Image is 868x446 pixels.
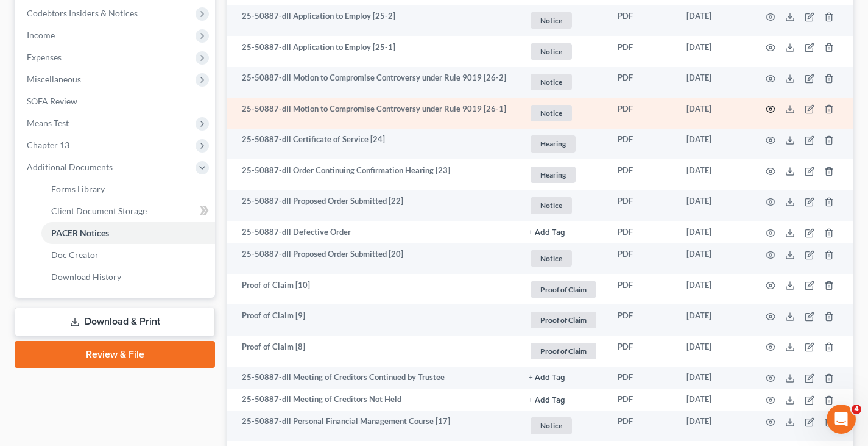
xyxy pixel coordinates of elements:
[531,343,596,359] span: Proof of Claim
[677,336,751,367] td: [DATE]
[227,336,519,367] td: Proof of Claim [8]
[41,222,215,244] a: PACER Notices
[41,178,215,200] a: Forms Library
[531,312,596,328] span: Proof of Claim
[27,74,81,84] span: Miscellaneous
[27,30,55,40] span: Income
[677,221,751,243] td: [DATE]
[227,98,519,129] td: 25-50887-dll Motion to Compromise Controversy under Rule 9019 [26-1]
[227,159,519,190] td: 25-50887-dll Order Continuing Confirmation Hearing [23]
[608,159,677,190] td: PDF
[608,411,677,442] td: PDF
[608,221,677,243] td: PDF
[529,397,565,405] button: + Add Tag
[529,248,598,268] a: Notice
[852,405,861,414] span: 4
[531,43,572,60] span: Notice
[529,372,598,383] a: + Add Tag
[677,67,751,98] td: [DATE]
[27,118,69,128] span: Means Test
[41,266,215,288] a: Download History
[677,389,751,411] td: [DATE]
[677,411,751,442] td: [DATE]
[227,274,519,305] td: Proof of Claim [10]
[531,167,576,183] span: Hearing
[227,304,519,336] td: Proof of Claim [9]
[17,90,215,112] a: SOFA Review
[529,310,598,330] a: Proof of Claim
[529,394,598,405] a: + Add Tag
[608,98,677,129] td: PDF
[529,341,598,361] a: Proof of Claim
[608,67,677,98] td: PDF
[529,229,565,237] button: + Add Tag
[27,8,138,18] span: Codebtors Insiders & Notices
[529,72,598,92] a: Notice
[827,405,856,434] iframe: Intercom live chat
[41,200,215,222] a: Client Document Storage
[529,103,598,123] a: Notice
[531,135,576,152] span: Hearing
[529,165,598,185] a: Hearing
[15,341,215,368] a: Review & File
[608,304,677,336] td: PDF
[529,134,598,154] a: Hearing
[27,162,113,172] span: Additional Documents
[531,12,572,29] span: Notice
[608,5,677,36] td: PDF
[227,129,519,160] td: 25-50887-dll Certificate of Service [24]
[529,374,565,382] button: + Add Tag
[677,159,751,190] td: [DATE]
[531,197,572,214] span: Notice
[608,190,677,221] td: PDF
[608,129,677,160] td: PDF
[227,190,519,221] td: 25-50887-dll Proposed Order Submitted [22]
[227,67,519,98] td: 25-50887-dll Motion to Compromise Controversy under Rule 9019 [26-2]
[227,243,519,274] td: 25-50887-dll Proposed Order Submitted [20]
[608,367,677,389] td: PDF
[27,96,77,106] span: SOFA Review
[227,389,519,411] td: 25-50887-dll Meeting of Creditors Not Held
[608,389,677,411] td: PDF
[529,195,598,215] a: Notice
[51,206,147,216] span: Client Document Storage
[677,36,751,67] td: [DATE]
[531,74,572,90] span: Notice
[677,304,751,336] td: [DATE]
[227,221,519,243] td: 25-50887-dll Defective Order
[27,52,62,62] span: Expenses
[529,279,598,300] a: Proof of Claim
[227,411,519,442] td: 25-50887-dll Personal Financial Management Course [17]
[529,10,598,31] a: Notice
[608,336,677,367] td: PDF
[227,367,519,389] td: 25-50887-dll Meeting of Creditors Continued by Trustee
[41,244,215,266] a: Doc Creator
[529,41,598,62] a: Notice
[608,36,677,67] td: PDF
[529,415,598,436] a: Notice
[608,274,677,305] td: PDF
[529,226,598,238] a: + Add Tag
[677,98,751,129] td: [DATE]
[677,367,751,389] td: [DATE]
[677,190,751,221] td: [DATE]
[531,417,572,434] span: Notice
[15,308,215,336] a: Download & Print
[677,129,751,160] td: [DATE]
[51,184,105,194] span: Forms Library
[227,5,519,36] td: 25-50887-dll Application to Employ [25-2]
[227,36,519,67] td: 25-50887-dll Application to Employ [25-1]
[677,243,751,274] td: [DATE]
[27,140,69,150] span: Chapter 13
[51,228,109,238] span: PACER Notices
[677,5,751,36] td: [DATE]
[531,250,572,267] span: Notice
[51,250,99,260] span: Doc Creator
[531,281,596,298] span: Proof of Claim
[531,105,572,121] span: Notice
[608,243,677,274] td: PDF
[51,272,121,282] span: Download History
[677,274,751,305] td: [DATE]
